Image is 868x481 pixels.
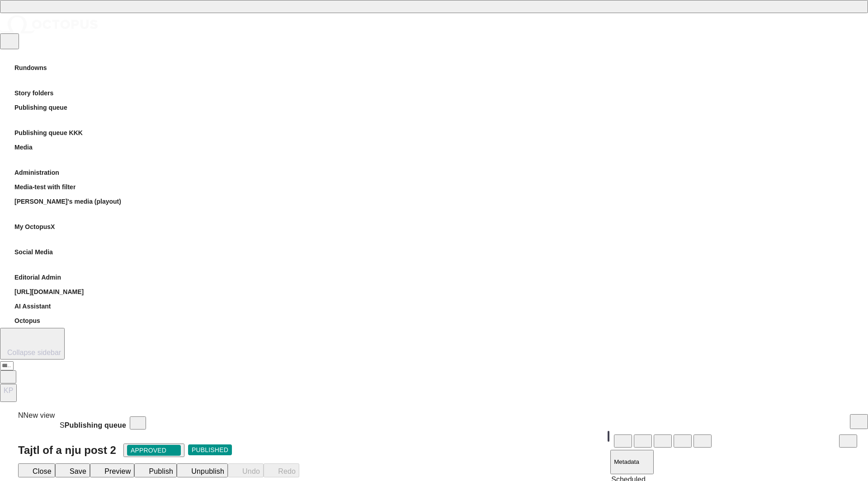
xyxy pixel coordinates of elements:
[192,445,228,454] span: PUBLISHED
[14,143,33,152] p: Media
[24,411,55,420] span: New view
[14,197,121,206] p: [PERSON_NAME]'s media (playout)
[123,444,184,457] button: APPROVED
[14,222,55,231] p: My OctopusX
[55,463,90,477] button: Save
[14,128,83,137] p: Publishing queue KKK
[18,443,116,458] h2: Tajtl of a nju post 2
[228,463,264,477] button: Undo
[14,413,60,431] div: NNew view
[18,410,24,421] p: N
[14,182,75,191] p: Media-test with filter
[65,421,126,430] span: Publishing queue
[14,287,84,296] p: [URL][DOMAIN_NAME]
[18,463,55,477] button: Close
[14,316,40,325] p: Octopus
[7,347,61,358] p: Collapse sidebar
[131,446,166,455] span: APPROVED
[177,463,228,477] button: Unpublish
[14,302,51,311] p: AI Assistant
[134,463,177,477] button: Publish
[14,89,53,98] p: Story folders
[14,103,67,112] p: Publishing queue
[90,463,134,477] button: Preview
[60,420,65,431] p: S
[14,168,59,177] p: Administration
[14,63,47,72] p: Rundowns
[4,385,13,396] p: K P
[610,450,654,474] button: Metadata
[264,463,299,477] button: Redo
[14,248,53,257] p: Social Media
[14,273,61,282] p: Editorial Admin
[60,413,126,431] div: SPublishing queue
[614,458,639,465] span: Metadata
